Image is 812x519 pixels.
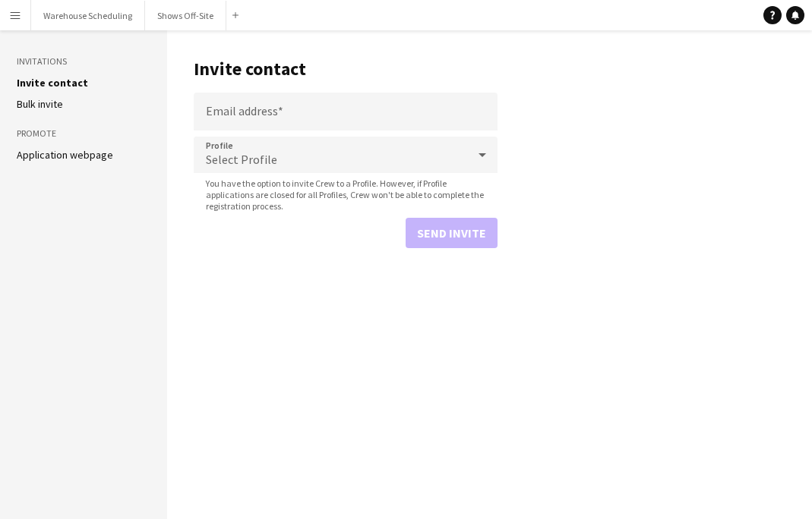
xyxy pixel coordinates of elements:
[206,152,277,167] span: Select Profile
[194,178,498,212] span: You have the option to invite Crew to a Profile. However, if Profile applications are closed for ...
[17,127,150,140] h3: Promote
[17,55,150,68] h3: Invitations
[17,148,113,162] a: Application webpage
[31,1,145,30] button: Warehouse Scheduling
[17,97,63,111] a: Bulk invite
[194,58,498,80] h1: Invite contact
[17,76,88,90] a: Invite contact
[145,1,226,30] button: Shows Off-Site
